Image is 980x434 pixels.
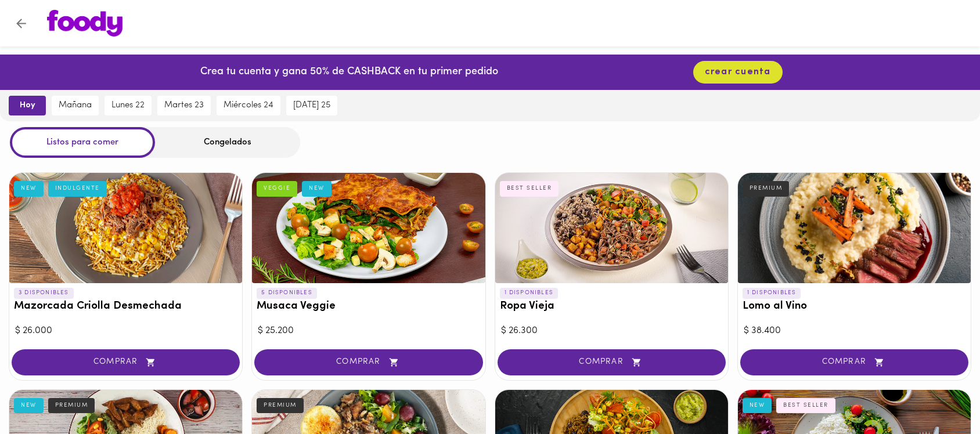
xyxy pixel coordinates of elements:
[293,100,330,111] span: [DATE] 25
[224,100,273,111] span: miércoles 24
[500,301,723,313] h3: Ropa Vieja
[743,398,772,413] div: NEW
[252,173,485,283] div: Musaca Veggie
[9,96,46,115] button: hoy
[155,127,300,158] div: Congelados
[157,96,211,115] button: martes 23
[500,288,559,298] p: 1 DISPONIBLES
[495,173,728,283] div: Ropa Vieja
[512,357,711,367] span: COMPRAR
[52,96,99,115] button: mañana
[302,181,332,196] div: NEW
[7,9,35,38] button: Volver
[12,349,240,375] button: COMPRAR
[14,181,44,196] div: NEW
[217,96,280,115] button: miércoles 24
[738,173,971,283] div: Lomo al Vino
[48,181,107,196] div: INDULGENTE
[744,324,965,338] div: $ 38.400
[9,173,242,283] div: Mazorcada Criolla Desmechada
[14,301,237,313] h3: Mazorcada Criolla Desmechada
[59,100,92,111] span: mañana
[257,398,304,413] div: PREMIUM
[10,127,155,158] div: Listos para comer
[257,181,297,196] div: VEGGIE
[501,324,722,338] div: $ 26.300
[743,301,966,313] h3: Lomo al Vino
[17,100,38,111] span: hoy
[269,357,468,367] span: COMPRAR
[740,349,968,375] button: COMPRAR
[14,288,74,298] p: 3 DISPONIBLES
[105,96,152,115] button: lunes 22
[913,367,968,422] iframe: Messagebird Livechat Widget
[498,349,726,375] button: COMPRAR
[755,357,954,367] span: COMPRAR
[257,301,480,313] h3: Musaca Veggie
[693,61,783,84] button: crear cuenta
[743,288,801,298] p: 1 DISPONIBLES
[257,288,317,298] p: 5 DISPONIBLES
[26,357,225,367] span: COMPRAR
[15,324,236,338] div: $ 26.000
[776,398,835,413] div: BEST SELLER
[47,10,123,37] img: logo.png
[743,181,790,196] div: PREMIUM
[286,96,337,115] button: [DATE] 25
[705,67,771,78] span: crear cuenta
[48,398,95,413] div: PREMIUM
[254,349,482,375] button: COMPRAR
[164,100,204,111] span: martes 23
[14,398,44,413] div: NEW
[200,65,498,80] p: Crea tu cuenta y gana 50% de CASHBACK en tu primer pedido
[111,100,145,111] span: lunes 22
[500,181,559,196] div: BEST SELLER
[258,324,479,338] div: $ 25.200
